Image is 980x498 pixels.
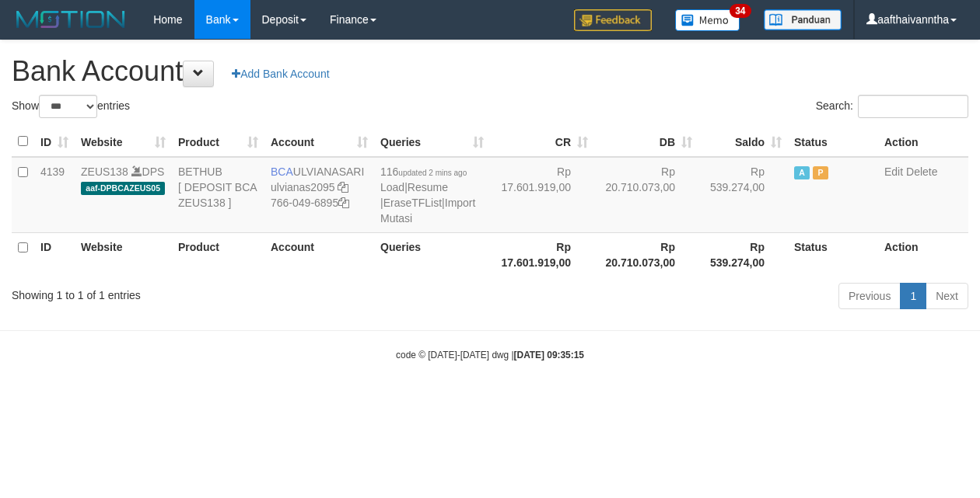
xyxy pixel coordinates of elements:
[574,9,652,31] img: Feedback.jpg
[34,127,75,157] th: ID: activate to sort column ascending
[222,61,339,87] a: Add Bank Account
[264,232,374,277] th: Account
[698,232,788,277] th: Rp 539.274,00
[12,95,130,118] label: Show entries
[730,4,751,18] span: 34
[396,350,584,360] small: code © [DATE]-[DATE] dwg |
[764,9,842,30] img: panduan.png
[12,281,397,303] div: Showing 1 to 1 of 1 entries
[34,157,75,233] td: 4139
[788,232,878,277] th: Status
[12,8,130,31] img: MOTION_logo.png
[380,181,404,193] a: Load
[81,182,165,195] span: aaf-DPBCAZEUS05
[380,165,467,178] span: 116
[698,127,788,157] th: Saldo: activate to sort column ascending
[858,95,968,118] input: Search:
[271,165,293,178] span: BCA
[172,157,264,233] td: BETHUB [ DEPOSIT BCA ZEUS138 ]
[816,95,968,118] label: Search:
[490,127,594,157] th: CR: activate to sort column ascending
[408,181,448,193] a: Resume
[374,232,490,277] th: Queries
[878,232,968,277] th: Action
[794,166,810,179] span: Active
[264,157,374,233] td: ULVIANASARI 766-049-6895
[788,127,878,157] th: Status
[271,181,335,193] a: ulvianas2095
[172,232,264,277] th: Product
[906,165,937,178] a: Delete
[75,232,172,277] th: Website
[338,181,348,193] a: Copy ulvianas2095 to clipboard
[338,197,349,209] a: Copy 7660496895 to clipboard
[264,127,374,157] th: Account: activate to sort column ascending
[813,166,828,179] span: Paused
[490,157,594,233] td: Rp 17.601.919,00
[675,9,740,31] img: Button%20Memo.svg
[926,283,968,309] a: Next
[39,95,97,118] select: Showentries
[75,157,172,233] td: DPS
[514,350,584,360] strong: [DATE] 09:35:15
[398,169,467,177] span: updated 2 mins ago
[594,157,698,233] td: Rp 20.710.073,00
[698,157,788,233] td: Rp 539.274,00
[380,165,475,225] span: | | |
[878,127,968,157] th: Action
[490,232,594,277] th: Rp 17.601.919,00
[884,165,903,178] a: Edit
[594,232,698,277] th: Rp 20.710.073,00
[838,283,901,309] a: Previous
[81,165,128,178] a: ZEUS138
[594,127,698,157] th: DB: activate to sort column ascending
[374,127,490,157] th: Queries: activate to sort column ascending
[380,197,475,225] a: Import Mutasi
[900,283,926,309] a: 1
[383,197,442,209] a: EraseTFList
[34,232,75,277] th: ID
[75,127,172,157] th: Website: activate to sort column ascending
[172,127,264,157] th: Product: activate to sort column ascending
[12,56,968,87] h1: Bank Account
